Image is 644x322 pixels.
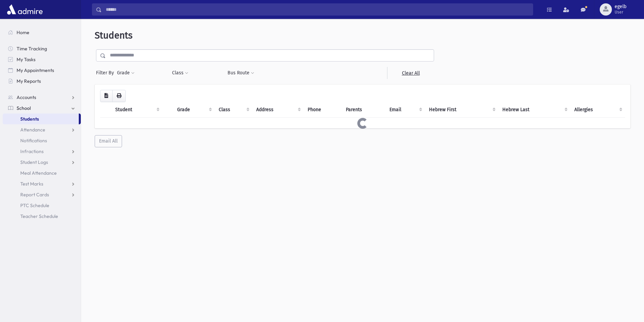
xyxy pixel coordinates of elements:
[252,102,304,118] th: Address
[215,102,253,118] th: Class
[117,67,135,79] button: Grade
[3,92,81,103] a: Accounts
[3,178,81,189] a: Test Marks
[3,43,81,54] a: Time Tracking
[227,67,255,79] button: Bus Route
[17,29,29,35] span: Home
[3,103,81,114] a: School
[17,46,47,52] span: Time Tracking
[3,146,81,157] a: Infractions
[20,181,43,187] span: Test Marks
[20,148,44,154] span: Infractions
[304,102,342,118] th: Phone
[173,102,214,118] th: Grade
[570,102,625,118] th: Allergies
[3,114,79,124] a: Students
[615,4,626,9] span: egelb
[96,69,117,76] span: Filter By
[3,168,81,178] a: Meal Attendance
[102,3,533,16] input: Search
[172,67,189,79] button: Class
[3,189,81,200] a: Report Cards
[385,102,425,118] th: Email
[425,102,498,118] th: Hebrew First
[5,3,44,16] img: AdmirePro
[112,90,126,102] button: Print
[498,102,571,118] th: Hebrew Last
[3,54,81,65] a: My Tasks
[387,67,434,79] a: Clear All
[17,78,41,84] span: My Reports
[95,30,133,41] span: Students
[111,102,162,118] th: Student
[20,127,45,133] span: Attendance
[100,90,113,102] button: CSV
[3,157,81,168] a: Student Logs
[95,135,122,147] button: Email All
[342,102,385,118] th: Parents
[20,138,47,144] span: Notifications
[3,124,81,135] a: Attendance
[3,27,81,38] a: Home
[17,67,54,73] span: My Appointments
[3,65,81,76] a: My Appointments
[17,105,31,111] span: School
[615,9,626,15] span: User
[3,135,81,146] a: Notifications
[3,200,81,211] a: PTC Schedule
[3,211,81,222] a: Teacher Schedule
[20,159,48,165] span: Student Logs
[20,202,49,208] span: PTC Schedule
[17,56,35,63] span: My Tasks
[20,170,57,176] span: Meal Attendance
[17,94,36,100] span: Accounts
[20,116,39,122] span: Students
[3,76,81,86] a: My Reports
[20,213,58,219] span: Teacher Schedule
[20,192,49,198] span: Report Cards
